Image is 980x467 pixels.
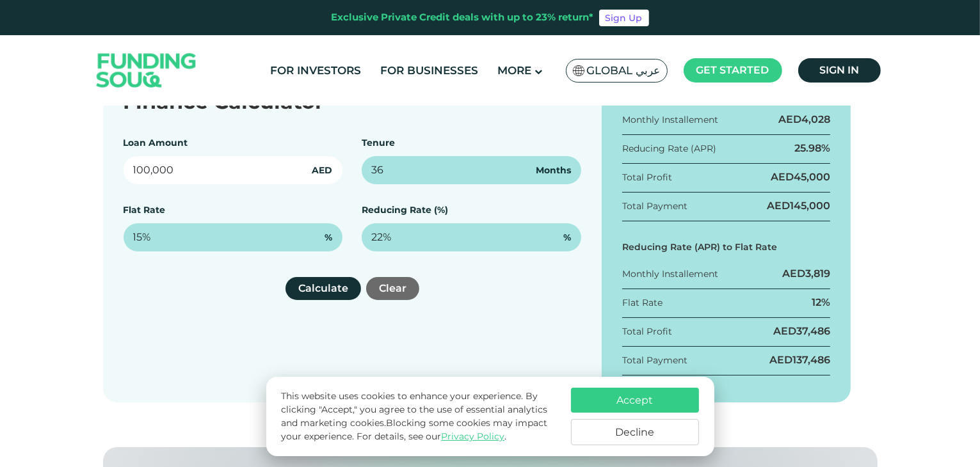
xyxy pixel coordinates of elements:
[622,296,663,310] div: Flat Rate
[622,267,718,281] div: Monthly Installement
[267,60,364,81] a: For Investors
[281,390,558,443] p: This website uses cookies to enhance your experience. By clicking "Accept," you agree to the use ...
[782,267,830,281] div: AED
[124,137,188,148] label: Loan Amount
[362,204,448,216] label: Reducing Rate (%)
[798,58,881,83] a: Sign in
[536,164,571,177] span: Months
[778,113,830,127] div: AED
[767,199,830,213] div: AED
[796,325,830,337] span: 37,486
[812,296,830,310] div: 12%
[769,353,830,367] div: AED
[84,38,209,103] img: Logo
[124,204,166,216] label: Flat Rate
[325,231,332,244] span: %
[622,200,687,213] div: Total Payment
[281,417,547,442] span: Blocking some cookies may impact your experience.
[571,419,699,445] button: Decline
[366,277,419,300] button: Clear
[441,431,504,442] a: Privacy Policy
[497,64,531,77] span: More
[622,325,672,338] div: Total Profit
[792,354,830,366] span: 137,486
[587,63,661,78] span: Global عربي
[771,170,830,184] div: AED
[801,113,830,125] span: 4,028
[312,164,332,177] span: AED
[357,431,506,442] span: For details, see our .
[622,171,672,184] div: Total Profit
[285,277,361,300] button: Calculate
[794,171,830,183] span: 45,000
[332,10,594,25] div: Exclusive Private Credit deals with up to 23% return*
[573,65,584,76] img: SA Flag
[563,231,571,244] span: %
[790,200,830,212] span: 145,000
[622,241,831,254] div: Reducing Rate (APR) to Flat Rate
[794,141,830,155] div: 25.98%
[571,388,699,413] button: Accept
[622,354,687,367] div: Total Payment
[819,64,859,76] span: Sign in
[773,324,830,338] div: AED
[622,142,716,155] div: Reducing Rate (APR)
[622,113,718,127] div: Monthly Installement
[362,137,395,148] label: Tenure
[377,60,481,81] a: For Businesses
[805,267,830,280] span: 3,819
[696,64,769,76] span: Get started
[599,10,649,26] a: Sign Up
